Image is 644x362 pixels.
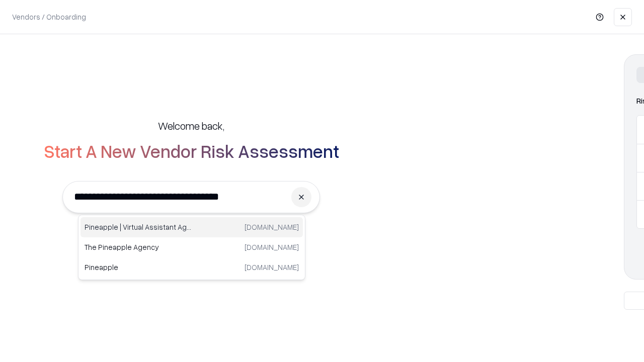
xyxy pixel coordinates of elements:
p: [DOMAIN_NAME] [245,242,299,252]
h5: Welcome back, [158,119,224,133]
h2: Start A New Vendor Risk Assessment [44,141,339,161]
p: [DOMAIN_NAME] [245,262,299,273]
p: [DOMAIN_NAME] [245,222,299,232]
p: Pineapple | Virtual Assistant Agency [85,222,192,232]
div: Suggestions [78,215,305,280]
p: The Pineapple Agency [85,242,192,252]
p: Vendors / Onboarding [12,12,86,22]
p: Pineapple [85,262,192,273]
